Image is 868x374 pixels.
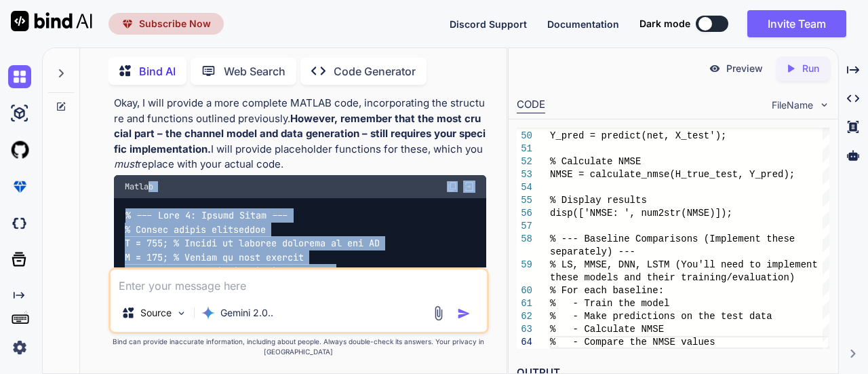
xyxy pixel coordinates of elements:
p: Bind can provide inaccurate information, including about people. Always double-check its answers.... [108,337,490,357]
p: Run [802,62,819,75]
div: 58 [517,233,532,246]
img: preview [709,62,721,75]
span: FileName [772,98,813,112]
span: % Display results [550,195,647,206]
span: Subscribe Now [139,17,211,31]
p: Code Generator [334,63,416,79]
button: Invite Team [747,10,846,37]
span: % For each baseline: [550,285,664,296]
img: premium [8,175,31,198]
p: Okay, I will provide a more complete MATLAB code, incorporating the structure and functions outli... [114,96,487,172]
img: githubLight [8,138,31,162]
img: chevron down [818,99,830,111]
span: Y_pred = predict(net, X_test'); [550,130,726,141]
img: Bind AI [11,11,92,31]
img: darkCloudIdeIcon [8,212,31,235]
div: 55 [517,194,532,207]
strong: However, remember that the most crucial part – the channel model and data generation – still requ... [114,112,486,155]
button: premiumSubscribe Now [108,13,224,35]
span: separately) --- [550,246,635,257]
img: ai-studio [8,102,31,125]
span: these models and their training/evaluation) [550,272,795,283]
p: Web Search [224,63,285,79]
img: Open in Browser [463,181,475,193]
span: Discord Support [450,18,527,30]
span: Dark mode [639,17,690,31]
img: Pick Models [176,307,187,319]
img: premium [121,18,134,30]
span: % LS, MMSE, DNN, LSTM (You'll need to implement [550,259,818,270]
img: Gemini 2.0 flash [201,306,215,320]
span: % Calculate NMSE [550,156,641,167]
p: Bind AI [139,63,176,79]
span: % - Make predictions on the test data [550,311,772,322]
span: % - Compare the NMSE values [550,337,715,348]
span: % - Calculate NMSE [550,324,664,335]
span: disp(['NMSE: ', num2str(NMSE)]); [550,208,732,219]
div: CODE [517,97,545,113]
em: must [114,157,138,170]
div: 61 [517,297,532,310]
p: Gemini 2.0.. [220,306,273,320]
div: 54 [517,181,532,194]
span: Documentation [547,18,619,30]
img: chat [8,65,31,88]
p: Source [140,306,172,320]
span: % --- Baseline Comparisons (Implement these [550,233,795,244]
button: Discord Support [450,17,527,31]
div: 57 [517,220,532,233]
img: attachment [431,305,446,321]
button: Documentation [547,17,619,31]
span: % - Train the model [550,298,669,309]
div: 62 [517,310,532,323]
div: 64 [517,336,532,349]
img: copy [447,181,458,192]
div: 50 [517,130,532,143]
div: 56 [517,207,532,220]
img: icon [457,307,471,320]
span: Matlab [125,181,153,192]
div: 59 [517,259,532,272]
span: NMSE = calculate_nmse(H_true_test, Y_pred); [550,169,795,180]
div: 60 [517,284,532,297]
div: 53 [517,168,532,181]
img: settings [8,336,31,359]
div: 63 [517,323,532,336]
p: Preview [726,62,763,75]
div: 51 [517,143,532,155]
div: 52 [517,155,532,168]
